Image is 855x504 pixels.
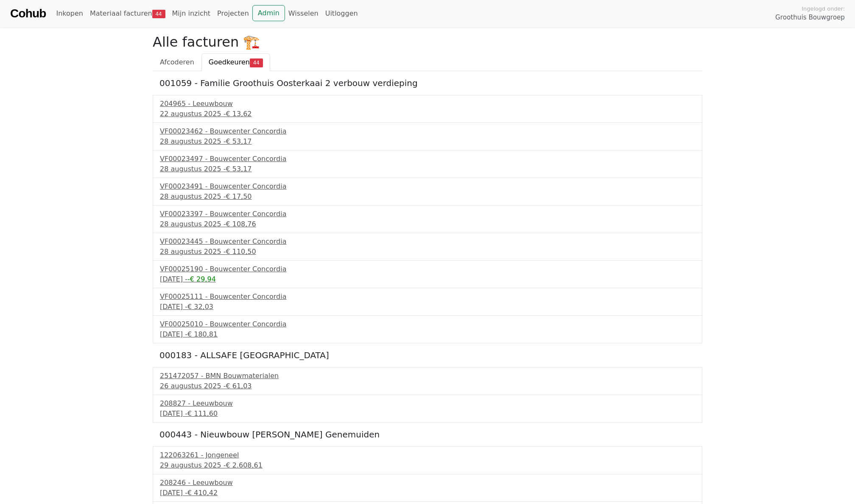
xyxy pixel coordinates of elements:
[160,99,695,119] a: 204965 - Leeuwbouw22 augustus 2025 -€ 13,62
[160,237,695,247] div: VF00023445 - Bouwcenter Concordia
[160,181,695,192] div: VF00023491 - Bouwcenter Concordia
[160,164,695,174] div: 28 augustus 2025 -
[187,409,218,418] span: € 111,60
[226,192,251,200] span: € 17,50
[160,136,695,147] div: 28 augustus 2025 -
[159,350,696,360] h5: 000183 - ALLSAFE [GEOGRAPHIC_DATA]
[160,398,695,419] a: 208827 - Leeuwbouw[DATE] -€ 111,60
[160,154,695,174] a: VF00023497 - Bouwcenter Concordia28 augustus 2025 -€ 53,17
[160,154,695,164] div: VF00023497 - Bouwcenter Concordia
[160,292,695,302] div: VF00025111 - Bouwcenter Concordia
[160,264,695,284] a: VF00025190 - Bouwcenter Concordia[DATE] --€ 29,94
[209,58,250,66] span: Goedkeuren
[53,5,86,22] a: Inkopen
[160,274,695,284] div: [DATE] -
[160,329,695,340] div: [DATE] -
[10,3,46,24] a: Cohub
[152,10,165,18] span: 44
[226,137,251,145] span: € 53,17
[160,126,695,147] a: VF00023462 - Bouwcenter Concordia28 augustus 2025 -€ 53,17
[159,429,696,440] h5: 000443 - Nieuwbouw [PERSON_NAME] Genemuiden
[169,5,214,22] a: Mijn inzicht
[160,181,695,202] a: VF00023491 - Bouwcenter Concordia28 augustus 2025 -€ 17,50
[252,5,285,21] a: Admin
[160,398,695,409] div: 208827 - Leeuwbouw
[160,126,695,136] div: VF00023462 - Bouwcenter Concordia
[160,209,695,219] div: VF00023397 - Bouwcenter Concordia
[160,371,695,381] div: 251472057 - BMN Bouwmaterialen
[322,5,361,22] a: Uitloggen
[87,5,169,22] a: Materiaal facturen44
[226,382,251,390] span: € 61,03
[226,165,251,173] span: € 53,17
[775,13,845,22] span: Groothuis Bouwgroep
[187,330,218,338] span: € 180,81
[160,319,695,340] a: VF00025010 - Bouwcenter Concordia[DATE] -€ 180,81
[187,303,213,311] span: € 32,03
[201,53,270,71] a: Goedkeuren44
[214,5,252,22] a: Projecten
[187,489,218,497] span: € 410,42
[160,460,695,471] div: 29 augustus 2025 -
[160,450,695,460] div: 122063261 - Jongeneel
[160,292,695,312] a: VF00025111 - Bouwcenter Concordia[DATE] -€ 32,03
[226,110,251,118] span: € 13,62
[285,5,322,22] a: Wisselen
[160,58,194,66] span: Afcoderen
[160,109,695,119] div: 22 augustus 2025 -
[160,209,695,229] a: VF00023397 - Bouwcenter Concordia28 augustus 2025 -€ 108,76
[160,99,695,109] div: 204965 - Leeuwbouw
[160,478,695,498] a: 208246 - Leeuwbouw[DATE] -€ 410,42
[153,34,702,50] h2: Alle facturen 🏗️
[160,488,695,498] div: [DATE] -
[160,371,695,391] a: 251472057 - BMN Bouwmaterialen26 augustus 2025 -€ 61,03
[160,450,695,471] a: 122063261 - Jongeneel29 augustus 2025 -€ 2.608,61
[226,248,256,256] span: € 110,50
[160,319,695,329] div: VF00025010 - Bouwcenter Concordia
[160,409,695,419] div: [DATE] -
[160,264,695,274] div: VF00025190 - Bouwcenter Concordia
[160,192,695,202] div: 28 augustus 2025 -
[187,275,216,283] span: -€ 29,94
[160,237,695,257] a: VF00023445 - Bouwcenter Concordia28 augustus 2025 -€ 110,50
[160,381,695,391] div: 26 augustus 2025 -
[160,302,695,312] div: [DATE] -
[226,461,263,469] span: € 2.608,61
[160,219,695,229] div: 28 augustus 2025 -
[160,478,695,488] div: 208246 - Leeuwbouw
[153,53,201,71] a: Afcoderen
[250,58,263,67] span: 44
[159,78,696,88] h5: 001059 - Familie Groothuis Oosterkaai 2 verbouw verdieping
[160,247,695,257] div: 28 augustus 2025 -
[802,5,845,13] span: Ingelogd onder:
[226,220,256,228] span: € 108,76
